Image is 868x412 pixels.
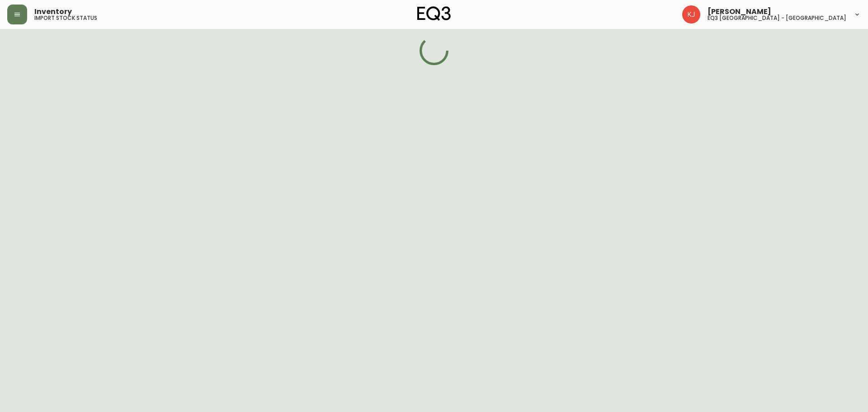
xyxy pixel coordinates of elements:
[682,5,700,24] img: 24a625d34e264d2520941288c4a55f8e
[708,8,771,15] span: [PERSON_NAME]
[34,15,97,21] h5: import stock status
[34,8,72,15] span: Inventory
[708,15,846,21] h5: eq3 [GEOGRAPHIC_DATA] - [GEOGRAPHIC_DATA]
[417,6,451,21] img: logo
